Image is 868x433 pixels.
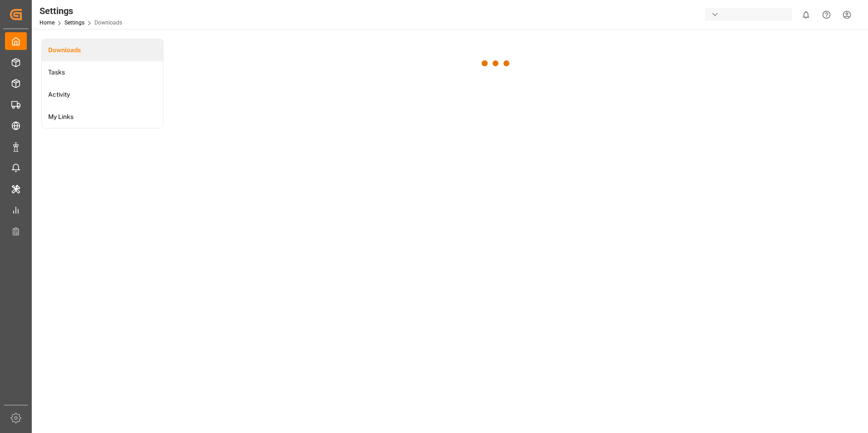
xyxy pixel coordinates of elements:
[42,106,163,128] a: My Links
[42,84,163,106] a: Activity
[796,5,816,25] button: show 0 new notifications
[42,39,163,61] a: Downloads
[39,4,122,18] div: Settings
[64,20,84,26] a: Settings
[39,20,54,26] a: Home
[816,5,837,25] button: Help Center
[42,61,163,84] a: Tasks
